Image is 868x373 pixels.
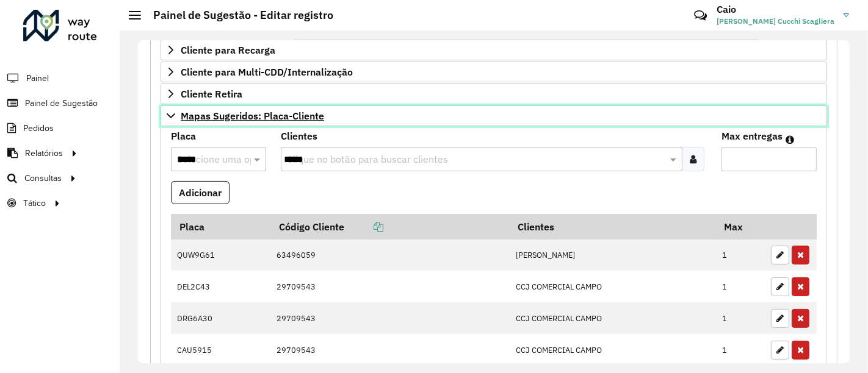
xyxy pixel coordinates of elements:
[344,221,383,233] a: Copiar
[171,214,270,240] th: Placa
[25,97,98,110] span: Painel de Sugestão
[281,129,317,143] label: Clientes
[716,240,765,271] td: 1
[24,172,62,185] span: Consultas
[510,302,716,334] td: CCJ COMERCIAL CAMPO
[717,16,834,27] span: [PERSON_NAME] Cucchi Scagliera
[23,122,54,135] span: Pedidos
[510,271,716,302] td: CCJ COMERCIAL CAMPO
[181,67,353,77] span: Cliente para Multi-CDD/Internalização
[171,334,270,366] td: CAU5915
[270,334,510,366] td: 29709543
[717,4,834,15] h3: Caio
[270,271,510,302] td: 29709543
[722,129,783,143] label: Max entregas
[171,240,270,271] td: QUW9G61
[25,147,63,160] span: Relatórios
[270,214,510,240] th: Código Cliente
[23,197,46,210] span: Tático
[716,271,765,302] td: 1
[716,334,765,366] td: 1
[270,240,510,271] td: 63496059
[171,271,270,302] td: DEL2C43
[181,89,242,99] span: Cliente Retira
[510,334,716,366] td: CCJ COMERCIAL CAMPO
[161,105,827,126] a: Mapas Sugeridos: Placa-Cliente
[510,240,716,271] td: [PERSON_NAME]
[786,135,794,144] em: Máximo de clientes que serão colocados na mesma rota com os clientes informados
[270,302,510,334] td: 29709543
[181,45,275,55] span: Cliente para Recarga
[161,62,827,82] a: Cliente para Multi-CDD/Internalização
[181,111,324,121] span: Mapas Sugeridos: Placa-Cliente
[161,40,827,60] a: Cliente para Recarga
[716,214,765,240] th: Max
[510,214,716,240] th: Clientes
[26,72,49,85] span: Painel
[161,83,827,104] a: Cliente Retira
[171,129,196,143] label: Placa
[687,2,714,29] a: Contato Rápido
[171,181,230,204] button: Adicionar
[716,302,765,334] td: 1
[171,302,270,334] td: DRG6A30
[141,9,333,22] h2: Painel de Sugestão - Editar registro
